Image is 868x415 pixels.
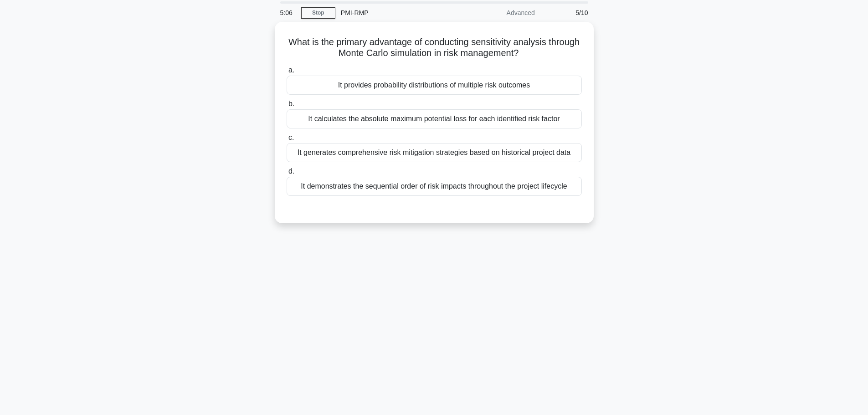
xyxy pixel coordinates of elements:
div: It provides probability distributions of multiple risk outcomes [287,76,582,95]
h5: What is the primary advantage of conducting sensitivity analysis through Monte Carlo simulation i... [286,36,583,59]
div: PMI-RMP [335,4,461,22]
div: 5:06 [275,4,301,22]
span: a. [288,66,294,74]
a: Stop [301,7,335,19]
span: c. [288,133,294,141]
span: b. [288,100,294,108]
span: d. [288,167,294,175]
div: Advanced [461,4,540,22]
div: It demonstrates the sequential order of risk impacts throughout the project lifecycle [287,177,582,196]
div: It calculates the absolute maximum potential loss for each identified risk factor [287,109,582,128]
div: 5/10 [540,4,594,22]
div: It generates comprehensive risk mitigation strategies based on historical project data [287,143,582,162]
